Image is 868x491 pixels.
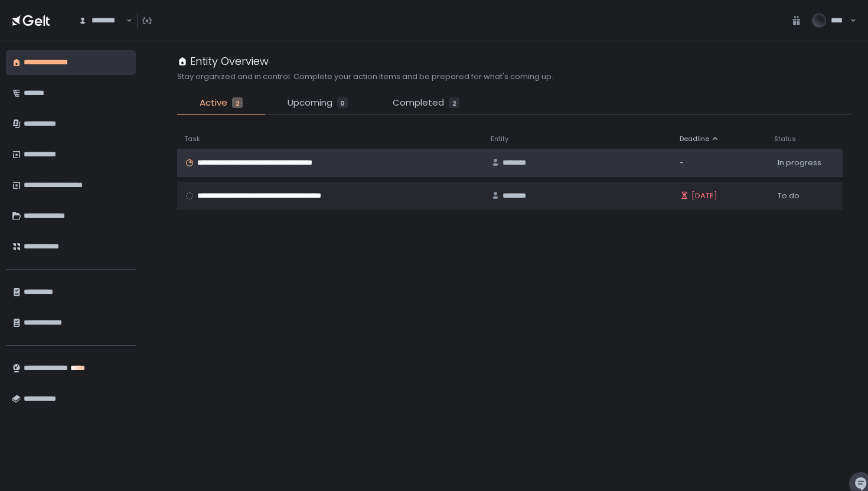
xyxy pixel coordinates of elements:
[71,8,132,33] div: Search for option
[184,135,200,143] span: Task
[288,96,332,110] span: Upcoming
[200,96,227,110] span: Active
[177,53,269,69] div: Entity Overview
[680,158,684,168] span: -
[393,96,444,110] span: Completed
[691,191,717,201] span: [DATE]
[491,135,508,143] span: Entity
[449,97,459,108] div: 2
[778,191,800,201] span: To do
[177,71,553,82] h2: Stay organized and in control. Complete your action items and be prepared for what's coming up.
[337,97,348,108] div: 0
[232,97,243,108] div: 2
[680,135,709,143] span: Deadline
[778,158,821,168] span: In progress
[774,135,796,143] span: Status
